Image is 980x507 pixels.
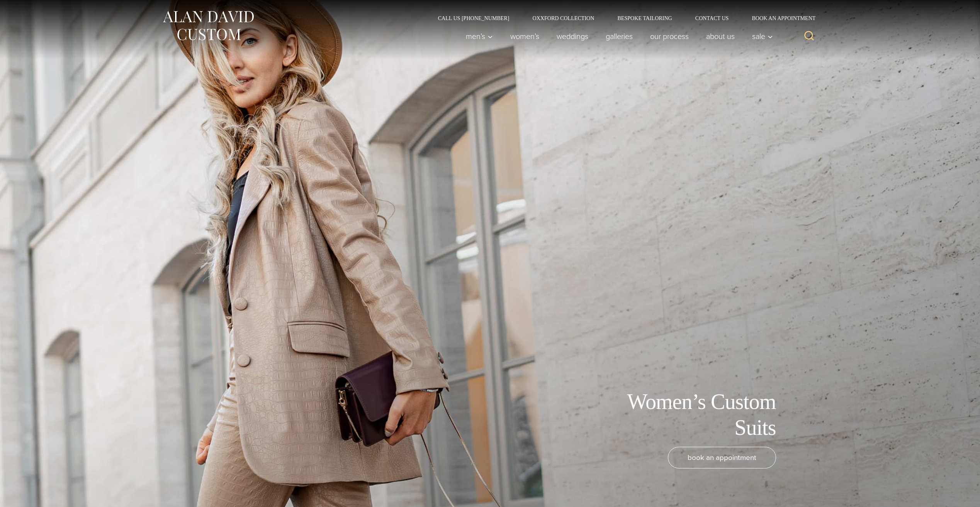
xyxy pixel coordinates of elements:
a: Galleries [597,29,641,44]
button: View Search Form [800,27,819,46]
a: About Us [697,29,743,44]
h1: Women’s Custom Suits [602,389,776,441]
a: Contact Us [684,15,741,21]
a: Call Us [PHONE_NUMBER] [426,15,521,21]
a: Women’s [501,29,548,44]
span: book an appointment [688,452,756,463]
a: Book an Appointment [740,15,818,21]
a: Our Process [641,29,697,44]
a: weddings [548,29,597,44]
a: Oxxford Collection [521,15,606,21]
span: Sale [752,32,773,40]
nav: Primary Navigation [457,29,777,44]
a: book an appointment [668,447,776,468]
nav: Secondary Navigation [426,15,819,21]
a: Bespoke Tailoring [606,15,683,21]
img: Alan David Custom [162,8,255,43]
span: Men’s [466,32,493,40]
